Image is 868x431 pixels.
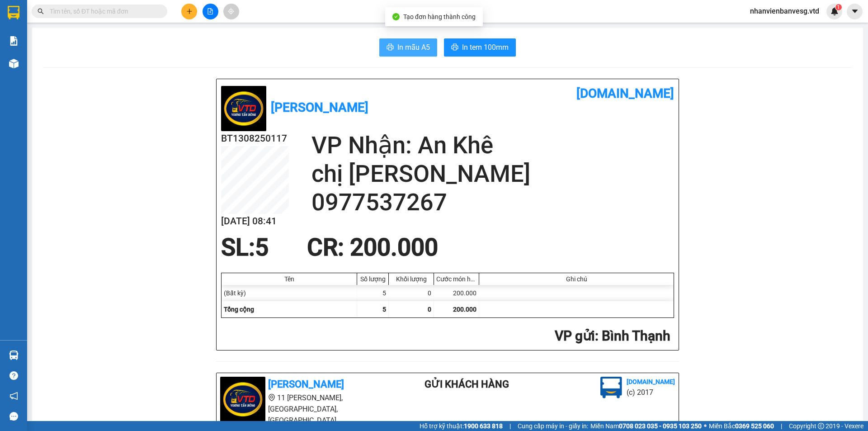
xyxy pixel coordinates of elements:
[311,160,674,188] h2: chị [PERSON_NAME]
[268,394,275,401] span: environment
[847,4,863,19] button: caret-down
[709,421,774,431] span: Miền Bắc
[207,8,213,14] span: file-add
[223,4,239,19] button: aim
[627,387,675,398] li: (c) 2017
[590,421,702,431] span: Miền Nam
[8,6,19,19] img: logo-vxr
[518,421,588,431] span: Cung cấp máy in - giấy in:
[9,371,18,380] span: question-circle
[221,214,289,229] h2: [DATE] 08:41
[9,412,18,421] span: message
[576,86,674,101] b: [DOMAIN_NAME]
[221,327,670,346] h2: : Bình Thạnh
[481,275,671,283] div: Ghi chú
[9,59,19,68] img: warehouse-icon
[255,233,269,261] span: 5
[311,188,674,217] h2: 0977537267
[271,100,368,115] b: [PERSON_NAME]
[781,421,782,431] span: |
[436,275,476,283] div: Cước món hàng
[379,38,437,57] button: printerIn mẫu A5
[453,306,476,313] span: 200.000
[743,5,826,17] span: nhanvienbanvesg.vtd
[221,86,266,131] img: logo.jpg
[600,377,622,398] img: logo.jpg
[9,36,19,46] img: solution-icon
[186,8,193,14] span: plus
[203,4,218,19] button: file-add
[359,275,386,283] div: Số lượng
[220,377,265,422] img: logo.jpg
[224,306,254,313] span: Tổng cộng
[627,378,675,385] b: [DOMAIN_NAME]
[704,424,707,428] span: ⚪️
[50,6,156,16] input: Tìm tên, số ĐT hoặc mã đơn
[268,379,344,390] b: [PERSON_NAME]
[357,285,389,301] div: 5
[387,43,394,52] span: printer
[425,379,509,390] b: Gửi khách hàng
[835,4,842,10] sup: 1
[451,43,458,52] span: printer
[434,285,479,301] div: 200.000
[735,422,774,430] strong: 0369 525 060
[311,131,674,160] h2: VP Nhận: An Khê
[391,275,431,283] div: Khối lượng
[9,392,18,400] span: notification
[444,38,516,57] button: printerIn tem 100mm
[392,13,400,20] span: check-circle
[837,4,840,10] span: 1
[818,423,824,429] span: copyright
[307,233,438,261] span: CR : 200.000
[830,7,839,15] img: icon-new-feature
[403,13,476,20] span: Tạo đơn hàng thành công
[464,422,503,430] strong: 1900 633 818
[382,306,386,313] span: 5
[38,8,44,14] span: search
[221,233,255,261] span: SL:
[228,8,234,14] span: aim
[420,421,503,431] span: Hỗ trợ kỹ thuật:
[224,275,354,283] div: Tên
[397,42,430,53] span: In mẫu A5
[9,350,19,360] img: warehouse-icon
[221,131,289,146] h2: BT1308250117
[555,328,595,344] span: VP gửi
[619,422,702,430] strong: 0708 023 035 - 0935 103 250
[181,4,197,19] button: plus
[389,285,434,301] div: 0
[462,42,509,53] span: In tem 100mm
[222,285,357,301] div: (Bất kỳ)
[851,7,859,15] span: caret-down
[428,306,431,313] span: 0
[509,421,511,431] span: |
